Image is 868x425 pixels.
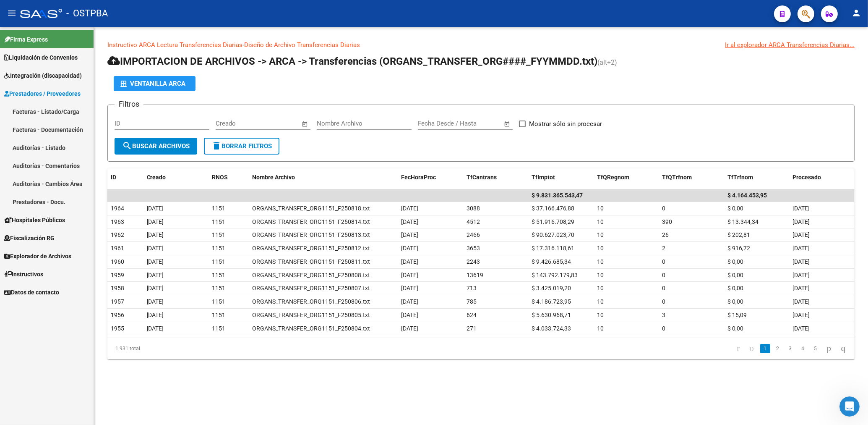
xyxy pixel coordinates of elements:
[111,298,124,305] span: 1957
[122,141,132,151] mat-icon: search
[107,40,855,50] p: -
[792,312,810,318] span: [DATE]
[212,218,225,225] span: 1151
[401,205,418,212] span: [DATE]
[147,174,166,181] span: Creado
[216,120,243,127] input: Start date
[528,168,594,186] datatable-header-cell: TfImptot
[212,285,225,291] span: 1151
[792,325,810,332] span: [DATE]
[597,298,604,305] span: 10
[792,218,810,225] span: [DATE]
[792,285,810,291] span: [DATE]
[597,258,604,265] span: 10
[532,258,571,265] span: $ 9.426.685,34
[839,396,860,417] iframe: Intercom live chat
[467,325,477,332] span: 271
[772,341,784,356] li: page 2
[252,231,370,238] span: ORGANS_TRANSFER_ORG1151_F250813.txt
[597,272,604,278] span: 10
[147,218,164,225] span: [DATE]
[401,325,418,332] span: [DATE]
[727,325,743,332] span: $ 0,00
[467,174,497,181] span: TfCantrans
[597,231,604,238] span: 10
[727,205,743,212] span: $ 0,00
[211,141,222,151] mat-icon: delete
[111,205,124,212] span: 1964
[107,338,255,359] div: 1.931 total
[204,138,279,155] button: Borrar Filtros
[594,168,659,186] datatable-header-cell: TfQRegnom
[823,344,835,353] a: go to next page
[746,344,758,353] a: go to previous page
[597,285,604,291] span: 10
[467,258,480,265] span: 2243
[792,272,810,278] span: [DATE]
[662,205,665,212] span: 0
[662,231,669,238] span: 26
[467,298,477,305] span: 785
[4,270,43,279] span: Instructivos
[453,120,493,127] input: End date
[212,231,225,238] span: 1151
[111,325,124,332] span: 1955
[532,285,571,291] span: $ 3.425.019,20
[467,312,477,318] span: 624
[467,218,480,225] span: 4512
[147,258,164,265] span: [DATE]
[759,341,772,356] li: page 1
[147,231,164,238] span: [DATE]
[252,174,295,181] span: Nombre Archivo
[252,312,370,318] span: ORGANS_TRANSFER_ORG1151_F250805.txt
[212,298,225,305] span: 1151
[597,174,629,181] span: TfQRegnom
[4,288,59,297] span: Datos de contacto
[792,258,810,265] span: [DATE]
[467,245,480,252] span: 3653
[532,245,574,252] span: $ 17.316.118,61
[401,272,418,278] span: [DATE]
[727,245,750,252] span: $ 916,72
[252,218,370,225] span: ORGANS_TRANSFER_ORG1151_F250814.txt
[115,138,197,155] button: Buscar Archivos
[143,168,209,186] datatable-header-cell: Creado
[111,245,124,252] span: 1961
[532,312,571,318] span: $ 5.630.968,71
[115,98,143,110] h3: Filtros
[4,215,65,225] span: Hospitales Públicos
[111,258,124,265] span: 1960
[727,298,743,305] span: $ 0,00
[401,285,418,291] span: [DATE]
[244,41,360,49] a: Diseño de Archivo Transferencias Diarias
[792,205,810,212] span: [DATE]
[724,168,790,186] datatable-header-cell: TfTrfnom
[662,285,665,291] span: 0
[7,8,17,18] mat-icon: menu
[252,245,370,252] span: ORGANS_TRANSFER_ORG1151_F250812.txt
[401,258,418,265] span: [DATE]
[66,4,108,23] span: - OSTPBA
[212,272,225,278] span: 1151
[147,285,164,291] span: [DATE]
[4,35,48,44] span: Firma Express
[147,245,164,252] span: [DATE]
[401,218,418,225] span: [DATE]
[792,174,821,181] span: Procesado
[467,231,480,238] span: 2466
[467,285,477,291] span: 713
[597,312,604,318] span: 10
[467,272,483,278] span: 13619
[792,231,810,238] span: [DATE]
[252,258,370,265] span: ORGANS_TRANSFER_ORG1151_F250811.txt
[252,272,370,278] span: ORGANS_TRANSFER_ORG1151_F250808.txt
[398,168,463,186] datatable-header-cell: FecHoraProc
[212,258,225,265] span: 1151
[725,40,855,50] div: Ir al explorador ARCA Transferencias Diarias...
[120,76,189,91] div: Ventanilla ARCA
[785,344,795,353] a: 3
[401,312,418,318] span: [DATE]
[107,41,242,49] a: Instructivo ARCA Lectura Transferencias Diarias
[401,298,418,305] span: [DATE]
[4,53,78,62] span: Liquidación de Convenios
